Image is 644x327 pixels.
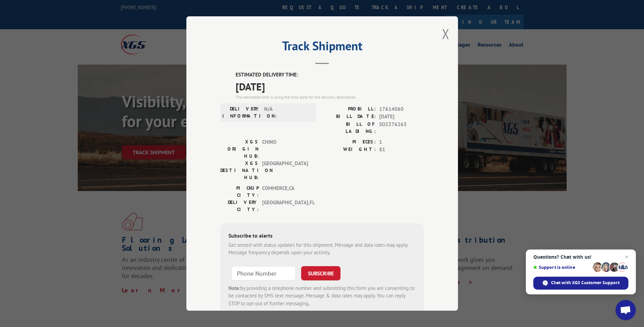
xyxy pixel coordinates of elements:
span: Questions? Chat with us! [533,254,628,260]
label: BILL DATE: [322,113,376,121]
span: [DATE] [379,113,424,121]
div: Chat with XGS Customer Support [533,277,628,290]
span: 17614060 [379,105,424,113]
label: PIECES: [322,138,376,146]
span: Chat with XGS Customer Support [551,280,620,286]
span: Close chat [623,253,631,261]
span: 81 [379,146,424,154]
label: XGS DESTINATION HUB: [220,160,259,181]
span: 1 [379,138,424,146]
div: Get texted with status updates for this shipment. Message and data rates may apply. Message frequ... [228,241,416,257]
div: The estimated time is using the time zone for the delivery destination. [236,94,424,100]
span: COMMERCE , CA [262,185,308,199]
strong: Note: [228,285,240,291]
button: Close modal [442,25,449,43]
label: ESTIMATED DELIVERY TIME: [236,71,424,79]
label: PROBILL: [322,105,376,113]
div: Subscribe to alerts [228,231,416,241]
span: CHINO [262,138,308,160]
span: N/A [264,105,310,120]
label: PICKUP CITY: [220,185,259,199]
h2: Track Shipment [220,41,424,54]
label: DELIVERY INFORMATION: [222,105,261,120]
label: XGS ORIGIN HUB: [220,138,259,160]
div: by providing a telephone number and submitting this form you are consenting to be contacted by SM... [228,285,416,308]
div: Open chat [615,300,636,320]
span: Support is online [533,265,590,270]
span: [DATE] [236,79,424,94]
label: DELIVERY CITY: [220,199,259,213]
span: [GEOGRAPHIC_DATA] , FL [262,199,308,213]
button: SUBSCRIBE [301,266,341,280]
label: BILL OF LADING: [322,121,376,135]
label: WEIGHT: [322,146,376,154]
input: Phone Number [231,266,296,280]
span: [GEOGRAPHIC_DATA] [262,160,308,181]
span: SO2376263 [379,121,424,135]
